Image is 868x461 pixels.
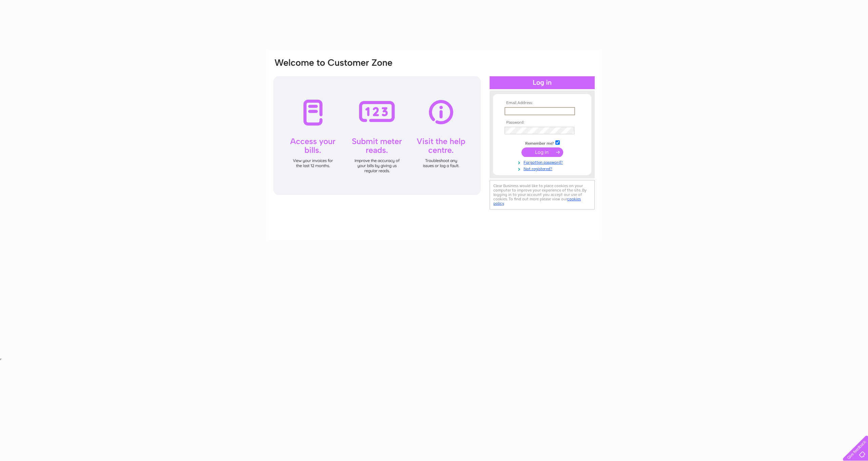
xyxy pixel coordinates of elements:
div: Clear Business would like to place cookies on your computer to improve your experience of the sit... [490,180,595,209]
td: Remember me? [503,139,581,146]
a: cookies policy [493,197,581,206]
th: Password: [503,120,581,125]
a: Forgotten password? [505,159,581,165]
th: Email Address: [503,101,581,105]
a: Not registered? [505,165,581,172]
input: Submit [521,147,563,157]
